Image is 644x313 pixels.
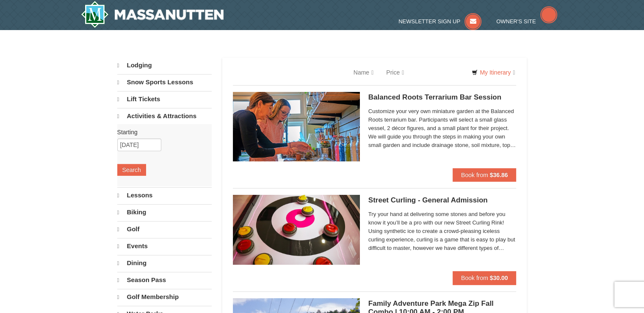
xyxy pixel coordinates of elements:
[117,238,212,254] a: Events
[81,1,224,28] a: Massanutten Resort
[117,108,212,124] a: Activities & Attractions
[368,93,517,102] h5: Balanced Roots Terrarium Bar Session
[490,172,508,178] strong: $36.86
[117,289,212,305] a: Golf Membership
[496,18,536,25] span: Owner's Site
[117,91,212,107] a: Lift Tickets
[398,18,460,25] span: Newsletter Sign Up
[233,195,360,264] img: 15390471-88-44377514.jpg
[117,58,212,73] a: Lodging
[117,164,146,176] button: Search
[233,92,360,161] img: 18871151-30-393e4332.jpg
[81,1,224,28] img: Massanutten Resort Logo
[368,196,517,205] h5: Street Curling - General Admission
[490,274,508,281] strong: $30.00
[117,74,212,90] a: Snow Sports Lessons
[461,274,488,281] span: Book from
[466,66,520,79] a: My Itinerary
[117,187,212,203] a: Lessons
[117,128,205,136] label: Starting
[117,221,212,237] a: Golf
[380,64,410,81] a: Price
[368,210,517,252] span: Try your hand at delivering some stones and before you know it you’ll be a pro with our new Stree...
[398,18,481,25] a: Newsletter Sign Up
[117,255,212,271] a: Dining
[453,168,517,182] button: Book from $36.86
[496,18,557,25] a: Owner's Site
[368,107,517,150] span: Customize your very own miniature garden at the Balanced Roots terrarium bar. Participants will s...
[453,271,517,285] button: Book from $30.00
[117,204,212,220] a: Biking
[347,64,380,81] a: Name
[117,272,212,288] a: Season Pass
[461,172,488,178] span: Book from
